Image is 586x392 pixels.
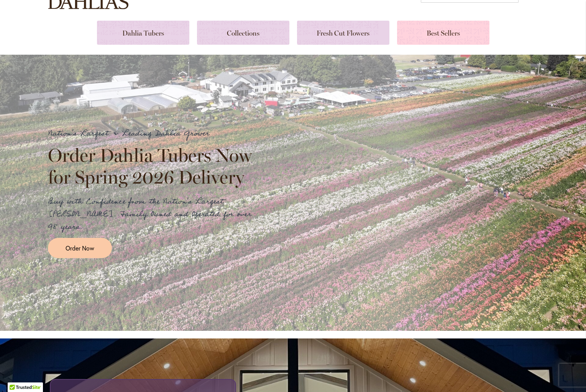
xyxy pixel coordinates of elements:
a: Order Now [48,238,112,258]
span: Order Now [66,244,94,252]
p: Nation's Largest & Leading Dahlia Grower [48,127,259,140]
h2: Order Dahlia Tubers Now for Spring 2026 Delivery [48,145,259,187]
p: Buy with Confidence from the Nation's Largest [PERSON_NAME]. Family Owned and Operated for over 9... [48,195,259,233]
